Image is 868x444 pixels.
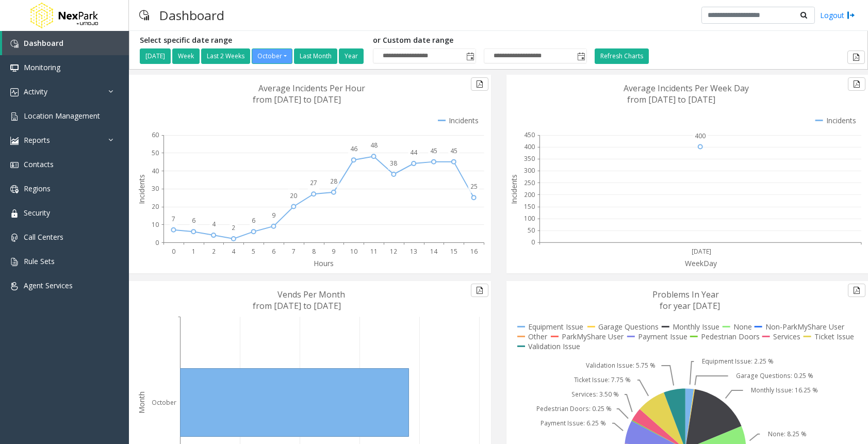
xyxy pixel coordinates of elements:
text: 16 [470,247,478,256]
h5: Select specific date range [140,36,365,45]
text: Month [137,391,146,414]
text: 38 [390,159,397,168]
text: Average Incidents Per Hour [258,83,365,94]
img: 'icon' [10,161,19,169]
text: 150 [524,202,535,211]
span: Monitoring [24,62,60,72]
span: Toggle popup [464,49,476,63]
text: 350 [524,154,535,163]
text: from [DATE] to [DATE] [627,94,715,105]
img: 'icon' [10,282,19,290]
text: 45 [450,146,457,155]
text: 48 [370,141,378,150]
text: WeekDay [685,258,717,268]
a: Logout [820,10,855,21]
h3: Dashboard [154,3,230,28]
text: 400 [695,131,706,140]
text: 40 [152,167,159,175]
text: Incidents [509,174,519,204]
span: Rule Sets [24,256,55,266]
text: 45 [430,146,437,155]
span: Toggle popup [575,49,586,63]
img: 'icon' [10,88,19,96]
text: None: 8.25 % [768,430,807,439]
button: Export to pdf [847,51,865,64]
span: Security [24,208,50,218]
h5: or Custom date range [373,36,587,45]
img: 'icon' [10,40,19,48]
span: Call Centers [24,232,63,242]
span: Location Management [24,111,100,121]
text: Services: 3.50 % [571,390,618,399]
span: Agent Services [24,281,73,290]
text: 0 [531,238,535,247]
button: Export to pdf [471,77,488,91]
text: 2 [232,223,235,232]
text: Equipment Issue: 2.25 % [702,357,774,366]
text: Vends Per Month [277,289,345,300]
text: 14 [430,247,438,256]
text: 25 [470,182,478,191]
button: Export to pdf [848,284,865,297]
text: 300 [524,167,535,175]
text: 50 [152,149,159,157]
text: 6 [272,247,275,256]
button: Week [172,48,200,64]
text: 0 [155,238,159,247]
button: [DATE] [140,48,171,64]
span: Reports [24,135,50,145]
text: Payment Issue: 6.25 % [540,419,605,428]
text: Pedestrian Doors: 0.25 % [536,405,612,414]
text: 10 [350,247,357,256]
button: Last 2 Weeks [201,48,250,64]
text: Garage Questions: 0.25 % [736,372,813,381]
text: from [DATE] to [DATE] [253,94,341,105]
img: pageIcon [139,3,149,28]
text: 60 [152,130,159,139]
img: 'icon' [10,185,19,193]
text: 50 [528,226,535,235]
text: Incidents [137,174,146,204]
text: Problems In Year [652,289,719,300]
text: 9 [272,211,275,220]
text: for year [DATE] [660,300,720,311]
text: 5 [252,247,255,256]
text: 450 [524,130,535,139]
text: 8 [312,247,316,256]
span: Dashboard [24,38,63,48]
span: Regions [24,184,51,193]
img: 'icon' [10,137,19,145]
img: logout [847,10,855,21]
span: Activity [24,87,47,96]
text: 46 [350,144,357,153]
text: 250 [524,178,535,187]
a: Dashboard [2,31,129,55]
button: Year [339,48,364,64]
text: 9 [332,247,335,256]
img: 'icon' [10,258,19,266]
span: Contacts [24,159,54,169]
text: 6 [252,216,255,225]
text: 20 [290,191,297,200]
button: Refresh Charts [595,48,649,64]
text: Monthly Issue: 16.25 % [751,386,818,395]
text: 4 [212,220,216,228]
text: 2 [212,247,216,256]
text: 7 [292,247,296,256]
text: 27 [310,178,317,187]
text: October [152,398,176,407]
text: Ticket Issue: 7.75 % [574,376,631,385]
text: 400 [524,142,535,151]
text: 28 [330,177,337,186]
text: 11 [370,247,378,256]
text: 100 [524,214,535,223]
img: 'icon' [10,112,19,121]
text: 200 [524,190,535,199]
text: 4 [232,247,236,256]
text: 12 [390,247,397,256]
text: 44 [410,148,418,157]
text: from [DATE] to [DATE] [253,300,341,311]
text: 30 [152,184,159,193]
button: Export to pdf [471,284,488,297]
text: 10 [152,220,159,229]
